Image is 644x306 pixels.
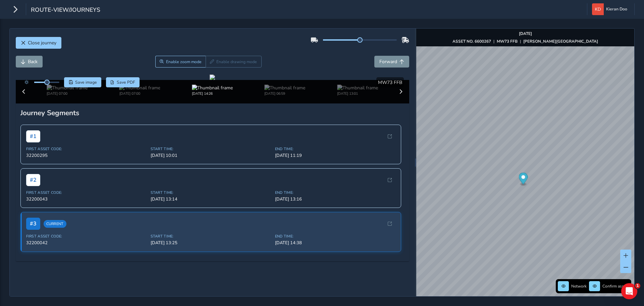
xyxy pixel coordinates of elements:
[192,91,233,96] div: [DATE] 14:26
[155,56,206,68] button: Zoom
[264,85,305,91] img: Thumbnail frame
[621,283,637,299] iframe: Intercom live chat
[47,91,88,96] div: [DATE] 07:00
[26,174,40,186] span: # 2
[28,40,56,46] span: Close journey
[26,190,147,195] span: First Asset Code:
[602,283,629,289] span: Confirm assets
[519,173,528,186] div: Map marker
[151,234,271,239] span: Start Time:
[592,3,630,15] button: Kieran Doo
[592,3,604,15] img: diamond-layout
[635,283,640,289] span: 1
[337,85,378,91] img: Thumbnail frame
[26,146,147,151] span: First Asset Code:
[275,196,395,202] span: [DATE] 13:16
[151,190,271,195] span: Start Time:
[119,91,160,96] div: [DATE] 07:00
[275,234,395,239] span: End Time:
[523,39,598,44] strong: [PERSON_NAME][GEOGRAPHIC_DATA]
[64,77,101,87] button: Save
[264,91,305,96] div: [DATE] 06:59
[497,39,518,44] strong: MW73 FFB
[192,85,233,91] img: Thumbnail frame
[452,39,491,44] strong: ASSET NO. 6600267
[606,3,627,15] span: Kieran Doo
[28,58,38,65] span: Back
[571,283,587,289] span: Network
[26,234,147,239] span: First Asset Code:
[275,240,395,246] span: [DATE] 14:38
[26,152,147,159] span: 32200295
[452,39,598,44] div: | |
[275,152,395,159] span: [DATE] 11:19
[117,80,135,85] span: Save PDF
[379,58,397,65] span: Forward
[31,6,100,15] span: route-view/journeys
[119,85,160,91] img: Thumbnail frame
[44,220,66,228] span: Current
[275,146,395,151] span: End Time:
[374,56,409,68] button: Forward
[151,240,271,246] span: [DATE] 13:25
[337,91,378,96] div: [DATE] 13:01
[16,37,61,49] button: Close journey
[26,218,40,230] span: # 3
[106,77,140,87] button: PDF
[151,196,271,202] span: [DATE] 13:14
[166,59,202,64] span: Enable zoom mode
[26,130,40,142] span: # 1
[20,108,405,118] div: Journey Segments
[16,56,43,68] button: Back
[151,146,271,151] span: Start Time:
[519,31,532,36] strong: [DATE]
[75,80,97,85] span: Save image
[26,196,147,202] span: 32200043
[275,190,395,195] span: End Time:
[151,152,271,159] span: [DATE] 10:01
[47,85,88,91] img: Thumbnail frame
[26,240,147,246] span: 32200042
[378,79,402,86] span: MW73 FFB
